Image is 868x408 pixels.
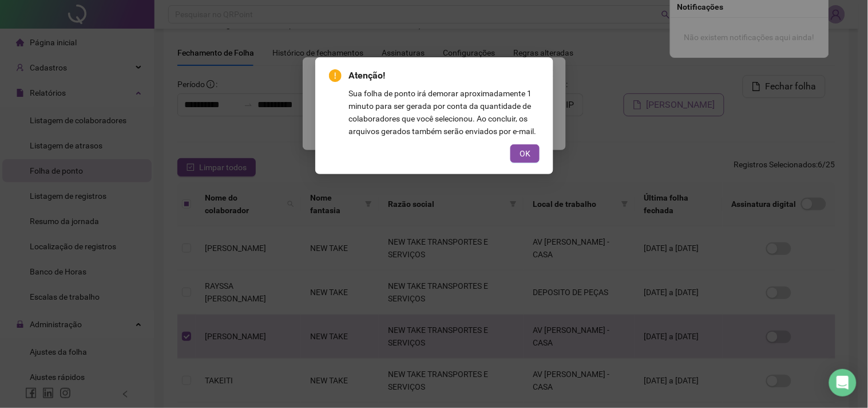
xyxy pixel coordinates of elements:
span: OK [520,147,530,160]
button: OK [510,144,540,163]
span: exclamation-circle [329,69,342,82]
span: Atenção! [348,69,540,83]
div: Open Intercom Messenger [829,369,857,397]
div: Sua folha de ponto irá demorar aproximadamente 1 minuto para ser gerada por conta da quantidade d... [348,87,540,138]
